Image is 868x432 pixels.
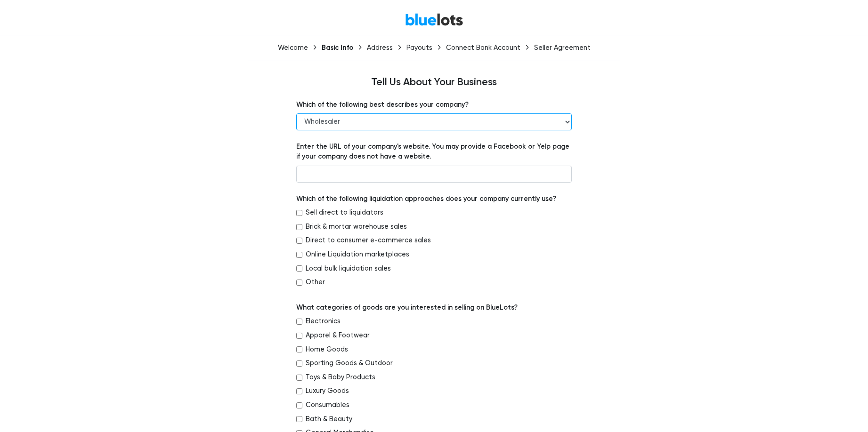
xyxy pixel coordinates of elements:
[296,303,518,313] label: What categories of goods are you interested in selling on BlueLots?
[306,277,325,288] label: Other
[322,43,353,52] div: Basic Info
[296,280,302,286] input: Other
[296,333,302,339] input: Apparel & Footwear
[446,44,520,52] div: Connect Bank Account
[296,265,302,272] input: Local bulk liquidation sales
[296,388,302,394] input: Luxury Goods
[296,194,556,204] label: Which of the following liquidation approaches does your company currently use?
[367,44,393,52] div: Address
[306,414,352,424] label: Bath & Beauty
[306,344,348,355] label: Home Goods
[296,142,572,162] label: Enter the URL of your company's website. You may provide a Facebook or Yelp page if your company ...
[405,13,463,26] a: BlueLots
[278,44,308,52] div: Welcome
[296,252,302,258] input: Online Liquidation marketplaces
[296,224,302,230] input: Brick & mortar warehouse sales
[306,372,375,383] label: Toys & Baby Products
[306,400,349,410] label: Consumables
[296,210,302,216] input: Sell direct to liquidators
[306,358,393,368] label: Sporting Goods & Outdoor
[534,44,591,52] div: Seller Agreement
[296,319,302,325] input: Electronics
[296,100,469,110] label: Which of the following best describes your company?
[306,316,341,327] label: Electronics
[406,44,432,52] div: Payouts
[306,208,383,218] label: Sell direct to liquidators
[296,346,302,352] input: Home Goods
[306,222,407,232] label: Brick & mortar warehouse sales
[306,264,391,274] label: Local bulk liquidation sales
[306,330,370,341] label: Apparel & Footwear
[306,249,409,260] label: Online Liquidation marketplaces
[306,386,349,396] label: Luxury Goods
[306,235,431,246] label: Direct to consumer e-commerce sales
[296,416,302,422] input: Bath & Beauty
[296,375,302,381] input: Toys & Baby Products
[296,238,302,244] input: Direct to consumer e-commerce sales
[296,360,302,367] input: Sporting Goods & Outdoor
[296,402,302,408] input: Consumables
[152,76,717,88] h4: Tell Us About Your Business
